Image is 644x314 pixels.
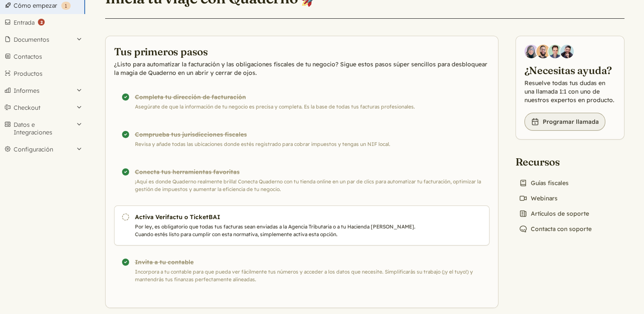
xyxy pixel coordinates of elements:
[135,213,425,221] h3: Activa Verifactu o TicketBAI
[515,155,595,168] h2: Recursos
[114,45,489,58] h2: Tus primeros pasos
[524,79,615,104] p: Resuelve todas tus dudas en una llamada 1:1 con uno de nuestros expertos en producto.
[548,45,562,58] img: Ivo Oltmans, Business Developer at Quaderno
[524,63,615,77] h2: ¿Necesitas ayuda?
[515,223,595,235] a: Contacta con soporte
[114,206,489,245] a: Activa Verifactu o TicketBAI Por ley, es obligatorio que todas tus facturas sean enviadas a la Ag...
[515,177,572,189] a: Guías fiscales
[65,3,67,9] span: 1
[536,45,550,58] img: Jairo Fumero, Account Executive at Quaderno
[524,45,538,58] img: Diana Carrasco, Account Executive at Quaderno
[524,113,605,131] a: Programar llamada
[515,208,592,220] a: Artículos de soporte
[515,192,561,204] a: Webinars
[560,45,574,58] img: Javier Rubio, DevRel at Quaderno
[114,60,489,77] p: ¿Listo para automatizar la facturación y las obligaciones fiscales de tu negocio? Sigue estos pas...
[38,19,45,26] strong: 2
[135,223,425,238] p: Por ley, es obligatorio que todas tus facturas sean enviadas a la Agencia Tributaria o a tu Hacie...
